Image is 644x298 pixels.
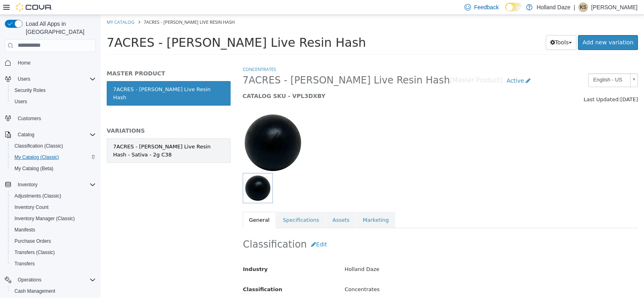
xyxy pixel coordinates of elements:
button: Cash Management [8,285,99,297]
span: My Catalog (Beta) [14,165,54,172]
a: General [142,197,175,214]
button: Transfers (Classic) [8,247,99,258]
span: 7ACRES - [PERSON_NAME] Live Resin Hash [43,4,134,10]
a: English - US [487,58,537,72]
span: Active [406,63,423,69]
a: Purchase Orders [11,236,54,246]
span: Transfers [11,259,96,269]
p: Holland Daze [537,2,570,12]
span: Operations [18,277,41,283]
span: Feedback [474,3,499,11]
a: My Catalog (Classic) [11,152,62,162]
a: Manifests [11,225,38,235]
span: Security Roles [14,87,45,94]
a: Security Roles [11,85,49,95]
span: Adjustments (Classic) [11,191,96,201]
button: Inventory Count [8,202,99,213]
span: Transfers (Classic) [14,249,55,256]
a: My Catalog [6,4,34,10]
span: Manifests [11,225,96,235]
span: Users [18,76,30,82]
a: Concentrates [142,51,175,57]
span: Adjustments (Classic) [14,193,61,199]
a: Specifications [176,197,225,214]
p: [PERSON_NAME] [591,2,638,12]
button: Edit [206,222,231,237]
button: Users [8,96,99,107]
button: Inventory [14,180,41,190]
span: Inventory [14,180,96,190]
h5: CATALOG SKU - VPL3DXBY [142,77,436,85]
button: Adjustments (Classic) [8,190,99,202]
a: My Catalog (Beta) [11,164,57,173]
button: My Catalog (Beta) [8,163,99,174]
span: KS [580,2,586,12]
span: Cash Management [14,288,55,294]
span: 7ACRES - [PERSON_NAME] Live Resin Hash [6,21,265,35]
p: | [574,2,575,12]
span: Inventory Count [11,202,96,212]
a: Inventory Count [11,202,52,212]
div: Holland Daze [238,248,543,262]
span: [DATE] [520,81,537,88]
span: Catalog [18,131,34,138]
button: Users [2,73,99,85]
span: Catalog [14,130,96,140]
button: Transfers [8,258,99,269]
span: Inventory Manager (Classic) [11,214,96,223]
button: Tools [445,20,476,35]
button: Customers [2,112,99,124]
img: Cova [16,3,52,11]
span: Purchase Orders [11,236,96,246]
a: Add new variation [477,20,537,35]
a: Assets [225,197,255,214]
span: Operations [14,275,96,285]
button: Users [14,74,33,84]
a: Classification (Classic) [11,141,66,151]
div: Krista Scratcher [578,2,588,12]
span: Home [14,58,96,68]
span: Classification (Classic) [14,143,63,149]
span: Home [18,60,31,66]
span: Transfers (Classic) [11,248,96,257]
h2: Classification [142,222,537,237]
span: Last Updated: [483,81,520,88]
button: Catalog [2,129,99,140]
button: Manifests [8,224,99,235]
span: Customers [18,115,41,122]
h5: VARIATIONS [6,112,130,119]
span: Cash Management [11,286,96,296]
a: Transfers [11,259,38,269]
button: Inventory Manager (Classic) [8,213,99,224]
a: Transfers (Classic) [11,248,58,257]
a: Marketing [256,197,295,214]
a: 7ACRES - [PERSON_NAME] Live Resin Hash [6,66,130,91]
div: Concentrates [238,268,543,282]
a: Home [14,58,34,68]
span: My Catalog (Classic) [14,154,59,160]
button: Home [2,57,99,69]
span: Users [14,74,96,84]
a: Adjustments (Classic) [11,191,64,201]
span: Users [11,97,96,106]
span: Inventory Manager (Classic) [14,215,75,222]
button: Inventory [2,179,99,190]
span: Industry [142,251,167,257]
div: 7ACRES - [PERSON_NAME] Live Resin Hash - Sativa - 2g C38 [12,128,124,144]
span: My Catalog (Beta) [11,164,96,173]
button: My Catalog (Classic) [8,152,99,163]
span: Manifests [14,227,35,233]
span: Inventory [18,181,37,188]
a: Cash Management [11,286,58,296]
span: English - US [488,59,526,71]
img: 150 [142,98,202,158]
button: Classification (Classic) [8,140,99,152]
span: Transfers [14,260,35,267]
button: Operations [2,274,99,285]
span: Classification [142,271,182,277]
button: Catalog [14,130,37,140]
span: My Catalog (Classic) [11,152,96,162]
input: Dark Mode [505,3,522,11]
span: Purchase Orders [14,238,51,244]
